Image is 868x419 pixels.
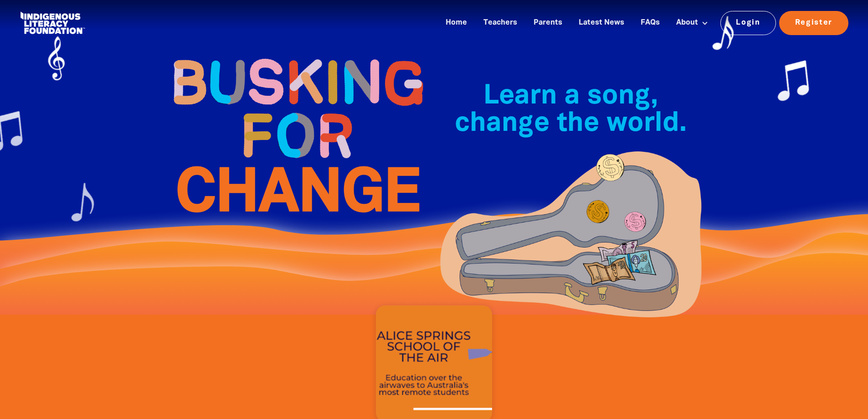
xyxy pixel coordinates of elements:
[528,16,568,31] a: Parents
[779,11,848,35] a: Register
[478,16,523,31] a: Teachers
[440,16,473,31] a: Home
[573,16,630,31] a: Latest News
[720,11,776,35] a: Login
[671,16,714,31] a: About
[455,84,687,136] span: Learn a song, change the world.
[635,16,665,31] a: FAQs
